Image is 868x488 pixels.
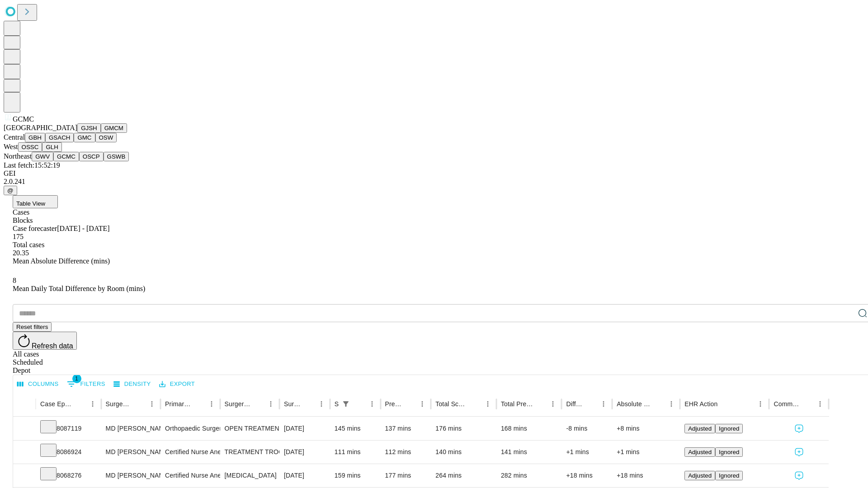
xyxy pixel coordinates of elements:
[165,400,191,408] div: Primary Service
[284,400,302,408] div: Surgery Date
[252,398,264,410] button: Sort
[4,169,864,178] div: GEI
[205,398,218,410] button: Menu
[13,332,77,350] button: Refresh data
[32,152,53,161] button: GWV
[225,400,251,408] div: Surgery Name
[501,441,557,464] div: 141 mins
[40,400,73,408] div: Case Epic Id
[684,400,717,408] div: EHR Action
[547,398,559,410] button: Menu
[684,471,715,480] button: Adjusted
[165,417,215,440] div: Orthopaedic Surgery
[617,464,675,487] div: +18 mins
[688,449,712,455] span: Adjusted
[4,186,17,195] button: @
[16,324,48,330] span: Reset filters
[95,133,117,142] button: OSW
[101,123,127,133] button: GMCM
[13,115,34,123] span: GCMC
[15,377,61,391] button: Select columns
[617,417,675,440] div: +8 mins
[77,123,101,133] button: GJSH
[385,400,403,408] div: Predicted In Room Duration
[335,441,376,464] div: 111 mins
[335,464,376,487] div: 159 mins
[284,464,325,487] div: [DATE]
[165,441,215,464] div: Certified Nurse Anesthetist
[715,447,743,457] button: Ignored
[45,133,74,142] button: GSACH
[684,447,715,457] button: Adjusted
[335,400,339,408] div: Scheduled In Room Duration
[4,133,25,141] span: Central
[353,398,366,410] button: Sort
[435,464,492,487] div: 264 mins
[7,187,14,194] span: @
[13,241,44,249] span: Total cases
[385,441,427,464] div: 112 mins
[40,417,97,440] div: 8087119
[25,133,45,142] button: GBH
[40,441,97,464] div: 8086924
[435,417,492,440] div: 176 mins
[302,398,315,410] button: Sort
[13,277,16,284] span: 8
[106,400,132,408] div: Surgeon Name
[13,233,24,240] span: 175
[74,133,95,142] button: GMC
[801,398,814,410] button: Sort
[340,398,352,410] button: Show filters
[13,285,145,292] span: Mean Daily Total Difference by Room (mins)
[18,421,31,437] button: Expand
[597,398,610,410] button: Menu
[4,161,60,169] span: Last fetch: 15:52:19
[416,398,429,410] button: Menu
[18,468,31,484] button: Expand
[16,200,45,207] span: Table View
[566,417,608,440] div: -8 mins
[104,152,129,161] button: GSWB
[340,398,352,410] div: 1 active filter
[284,417,325,440] div: [DATE]
[566,464,608,487] div: +18 mins
[13,225,57,232] span: Case forecaster
[40,464,97,487] div: 8068276
[4,143,18,150] span: West
[469,398,481,410] button: Sort
[754,398,767,410] button: Menu
[106,417,156,440] div: MD [PERSON_NAME]
[566,400,584,408] div: Difference
[79,152,104,161] button: OSCP
[385,464,427,487] div: 177 mins
[13,195,58,208] button: Table View
[315,398,328,410] button: Menu
[435,441,492,464] div: 140 mins
[719,425,739,432] span: Ignored
[715,471,743,480] button: Ignored
[665,398,678,410] button: Menu
[193,398,205,410] button: Sort
[106,441,156,464] div: MD [PERSON_NAME]
[53,152,79,161] button: GCMC
[18,142,42,152] button: OSSC
[106,464,156,487] div: MD [PERSON_NAME]
[146,398,158,410] button: Menu
[13,322,52,332] button: Reset filters
[133,398,146,410] button: Sort
[481,398,494,410] button: Menu
[13,257,110,265] span: Mean Absolute Difference (mins)
[719,449,739,455] span: Ignored
[501,400,533,408] div: Total Predicted Duration
[4,124,77,131] span: [GEOGRAPHIC_DATA]
[684,424,715,433] button: Adjusted
[65,377,108,391] button: Show filters
[715,424,743,433] button: Ignored
[284,441,325,464] div: [DATE]
[617,400,651,408] div: Absolute Difference
[385,417,427,440] div: 137 mins
[18,445,31,460] button: Expand
[165,464,215,487] div: Certified Nurse Anesthetist
[4,152,32,160] span: Northeast
[57,225,109,232] span: [DATE] - [DATE]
